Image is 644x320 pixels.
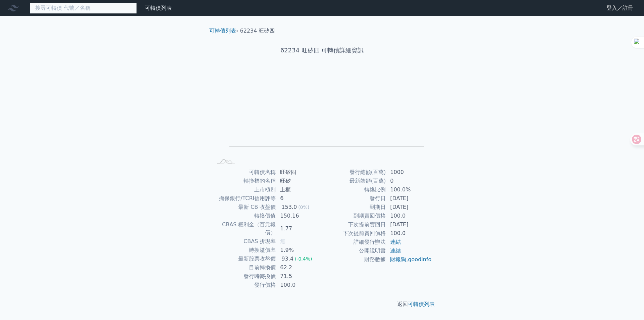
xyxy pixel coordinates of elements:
[386,220,432,229] td: [DATE]
[212,194,276,203] td: 擔保銀行/TCRI信用評等
[212,237,276,246] td: CBAS 折現率
[322,229,386,238] td: 下次提前賣回價格
[212,203,276,212] td: 最新 CB 收盤價
[204,300,440,308] p: 返回
[212,220,276,237] td: CBAS 權利金（百元報價）
[390,247,401,254] a: 連結
[276,263,322,272] td: 62.2
[386,203,432,212] td: [DATE]
[280,238,285,244] span: 無
[295,256,312,262] span: (-0.4%)
[322,255,386,264] td: 財務數據
[322,185,386,194] td: 轉換比例
[212,281,276,289] td: 發行價格
[212,168,276,177] td: 可轉債名稱
[322,220,386,229] td: 下次提前賣回日
[276,168,322,177] td: 旺矽四
[322,177,386,185] td: 最新餘額(百萬)
[276,185,322,194] td: 上櫃
[212,212,276,220] td: 轉換價值
[280,255,295,263] div: 93.4
[386,194,432,203] td: [DATE]
[209,27,238,35] li: ›
[209,28,236,34] a: 可轉債列表
[322,194,386,203] td: 發行日
[322,168,386,177] td: 發行總額(百萬)
[212,255,276,263] td: 最新股票收盤價
[322,203,386,212] td: 到期日
[408,301,435,307] a: 可轉債列表
[386,229,432,238] td: 100.0
[223,76,424,156] g: Chart
[322,238,386,246] td: 詳細發行辦法
[322,212,386,220] td: 到期賣回價格
[145,5,172,11] a: 可轉債列表
[212,246,276,255] td: 轉換溢價率
[298,204,309,210] span: (0%)
[212,177,276,185] td: 轉換標的名稱
[240,27,275,35] li: 62234 旺矽四
[276,220,322,237] td: 1.77
[276,177,322,185] td: 旺矽
[212,272,276,281] td: 發行時轉換價
[212,263,276,272] td: 目前轉換價
[276,272,322,281] td: 71.5
[386,255,432,264] td: ,
[276,212,322,220] td: 150.16
[601,3,639,13] a: 登入／註冊
[386,168,432,177] td: 1000
[30,2,137,14] input: 搜尋可轉債 代號／名稱
[204,46,440,55] h1: 62234 旺矽四 可轉債詳細資訊
[280,203,298,211] div: 153.0
[276,281,322,289] td: 100.0
[276,194,322,203] td: 6
[408,256,431,263] a: goodinfo
[212,185,276,194] td: 上市櫃別
[390,239,401,245] a: 連結
[322,246,386,255] td: 公開說明書
[386,185,432,194] td: 100.0%
[386,212,432,220] td: 100.0
[390,256,406,263] a: 財報狗
[276,246,322,255] td: 1.9%
[386,177,432,185] td: 0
